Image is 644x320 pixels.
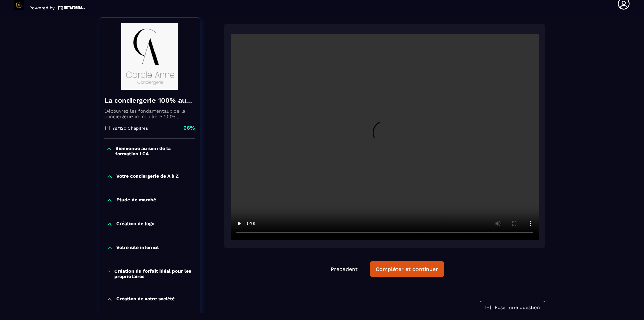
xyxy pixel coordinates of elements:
[114,268,193,279] p: Création du forfait idéal pour les propriétaires
[112,126,148,131] p: 79/120 Chapitres
[104,95,195,105] h4: La conciergerie 100% automatisée
[58,5,87,10] img: logo
[104,108,195,119] p: Découvrez les fondamentaux de la conciergerie immobilière 100% automatisée. Cette formation est c...
[115,146,193,156] p: Bienvenue au sein de la formation LCA
[370,261,444,277] button: Compléter et continuer
[325,262,363,277] button: Précédent
[116,221,154,228] p: Création de logo
[376,266,438,273] div: Compléter et continuer
[480,301,545,314] button: Poser une question
[183,124,195,132] p: 66%
[116,197,156,204] p: Etude de marché
[116,244,159,251] p: Votre site internet
[104,23,195,90] img: banner
[116,296,175,303] p: Création de votre société
[29,5,55,10] p: Powered by
[116,173,179,180] p: Votre conciergerie de A à Z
